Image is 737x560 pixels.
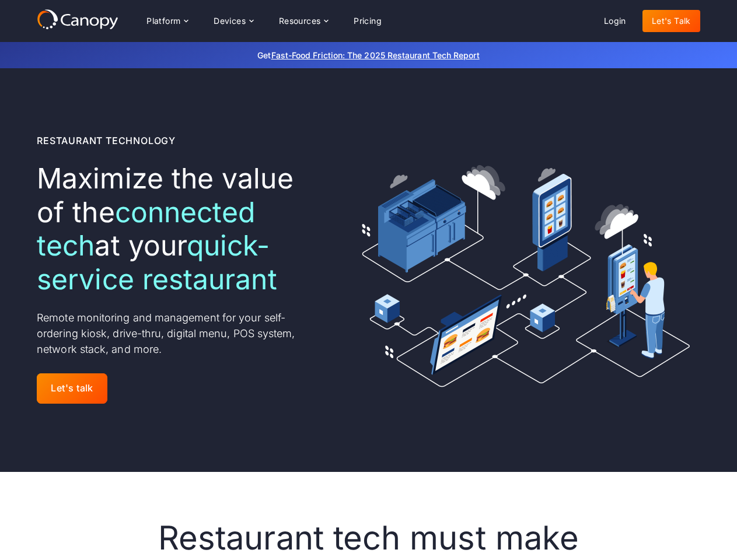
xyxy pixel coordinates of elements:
[595,10,635,32] a: Login
[37,228,277,296] em: quick-service restaurant
[51,383,93,394] div: Let's talk
[37,373,107,403] a: Let's talk
[37,134,176,148] div: Restaurant Technology
[642,10,700,32] a: Let's Talk
[344,10,391,32] a: Pricing
[37,162,317,296] h1: Maximize the value of the at your
[204,9,263,33] div: Devices
[214,17,246,25] div: Devices
[83,49,655,61] p: Get
[279,17,321,25] div: Resources
[271,50,480,60] a: Fast-Food Friction: The 2025 Restaurant Tech Report
[137,9,197,33] div: Platform
[37,310,317,357] p: Remote monitoring and management for your self-ordering kiosk, drive-thru, digital menu, POS syst...
[37,195,255,263] em: connected tech
[270,9,337,33] div: Resources
[146,17,180,25] div: Platform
